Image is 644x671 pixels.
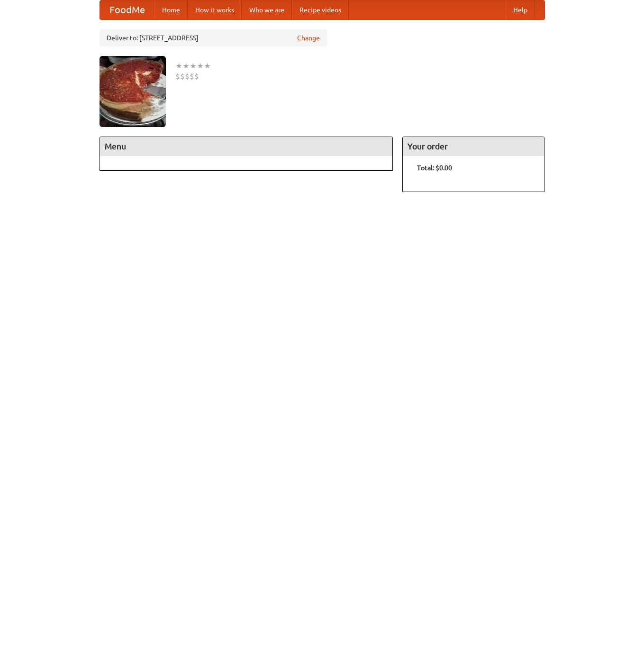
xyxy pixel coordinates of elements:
li: ★ [175,61,182,71]
a: FoodMe [100,0,154,19]
a: Who we are [242,0,292,19]
li: ★ [204,61,211,71]
b: Total: $0.00 [417,164,452,172]
h4: Menu [100,137,393,156]
a: How it works [188,0,242,19]
li: ★ [197,61,204,71]
li: $ [180,71,185,82]
a: Home [154,0,188,19]
div: Deliver to: [STREET_ADDRESS] [100,29,327,46]
h4: Your order [403,137,544,156]
img: angular.jpg [100,56,166,127]
li: ★ [190,61,197,71]
a: Change [297,33,320,43]
li: $ [194,71,199,82]
li: ★ [182,61,190,71]
a: Help [506,0,535,19]
li: $ [190,71,194,82]
li: $ [185,71,190,82]
a: Recipe videos [292,0,349,19]
li: $ [175,71,180,82]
